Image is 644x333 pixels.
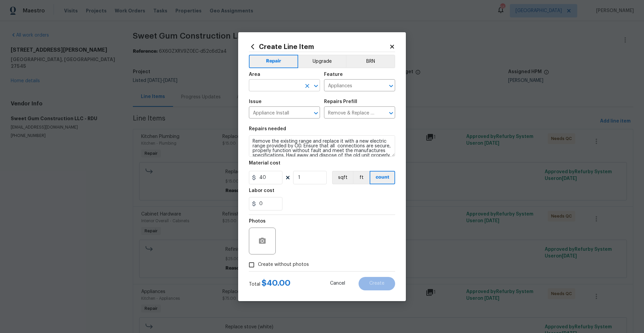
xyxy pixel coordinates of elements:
span: Create without photos [258,261,309,268]
button: count [370,171,395,184]
button: ft [353,171,370,184]
button: Create [359,277,395,290]
h5: Feature [324,72,343,77]
button: sqft [332,171,353,184]
button: Open [311,81,321,91]
button: Clear [303,81,312,91]
button: Open [386,81,396,91]
span: Create [369,281,384,286]
h5: Material cost [249,161,280,165]
textarea: Remove the existing range and replace it with a new electric range provided by OD. Ensure that al... [249,135,395,157]
h2: Create Line Item [249,43,389,50]
button: Cancel [319,277,356,290]
h5: Area [249,72,260,77]
button: Open [386,108,396,118]
button: Upgrade [298,55,346,68]
button: BRN [346,55,395,68]
span: $ 40.00 [262,279,290,287]
div: Total [249,280,290,288]
h5: Repairs needed [249,127,286,131]
button: Repair [249,55,298,68]
h5: Issue [249,99,262,104]
h5: Labor cost [249,188,274,193]
h5: Photos [249,219,266,224]
button: Open [311,108,321,118]
span: Cancel [330,281,345,286]
h5: Repairs Prefill [324,99,357,104]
